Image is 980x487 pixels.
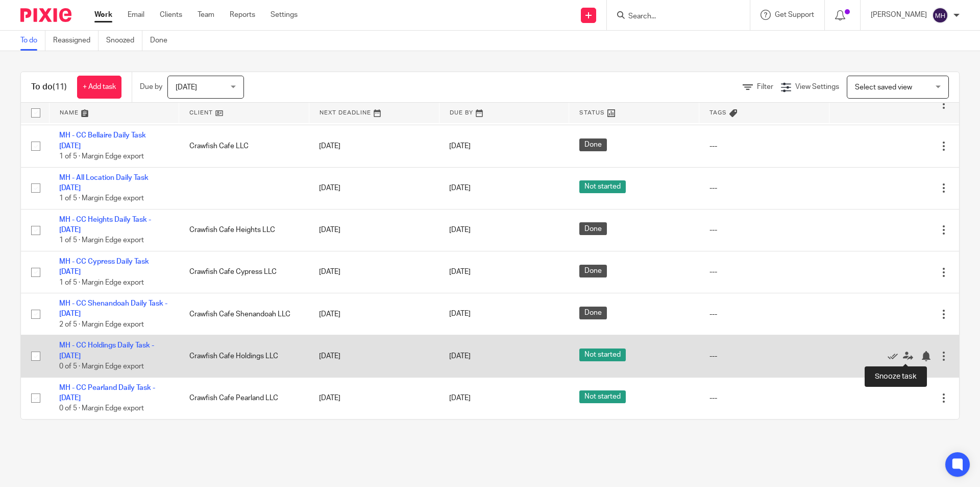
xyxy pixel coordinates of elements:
[179,293,309,335] td: Crawfish Cafe Shenandoah LLC
[128,10,144,20] a: Email
[31,82,67,92] h1: To do
[449,311,471,318] span: [DATE]
[309,335,439,377] td: [DATE]
[309,251,439,293] td: [DATE]
[94,10,112,20] a: Work
[59,279,144,286] span: 1 of 5 · Margin Edge export
[309,377,439,419] td: [DATE]
[775,11,814,18] span: Get Support
[20,8,71,22] img: Pixie
[449,226,471,234] span: [DATE]
[579,307,607,319] span: Done
[309,209,439,251] td: [DATE]
[795,83,839,90] span: View Settings
[709,225,819,235] div: ---
[309,125,439,167] td: [DATE]
[579,349,626,361] span: Not started
[449,268,471,275] span: [DATE]
[106,31,142,51] a: Snoozed
[709,309,819,319] div: ---
[59,237,144,244] span: 1 of 5 · Margin Edge export
[198,10,214,20] a: Team
[59,342,154,359] a: MH - CC Holdings Daily Task - [DATE]
[59,153,144,160] span: 1 of 5 · Margin Edge export
[932,7,948,24] img: svg%3E
[271,10,298,20] a: Settings
[579,180,626,193] span: Not started
[888,351,903,361] a: Mark as done
[53,83,67,91] span: (11)
[449,143,471,150] span: [DATE]
[59,405,144,412] span: 0 of 5 · Margin Edge export
[855,84,912,91] span: Select saved view
[709,351,819,361] div: ---
[59,258,149,275] a: MH - CC Cypress Daily Task [DATE]
[59,363,144,370] span: 0 of 5 · Margin Edge export
[579,138,607,151] span: Done
[59,321,144,328] span: 2 of 5 · Margin Edge export
[709,393,819,403] div: ---
[20,31,45,51] a: To do
[709,110,727,115] span: Tags
[709,183,819,193] div: ---
[757,83,773,90] span: Filter
[871,10,927,20] p: [PERSON_NAME]
[179,335,309,377] td: Crawfish Cafe Holdings LLC
[176,84,197,91] span: [DATE]
[449,395,471,402] span: [DATE]
[59,384,155,402] a: MH - CC Pearland Daily Task -[DATE]
[59,132,146,149] a: MH - CC Bellaire Daily Task [DATE]
[579,265,607,277] span: Done
[179,125,309,167] td: Crawfish Cafe LLC
[579,222,607,235] span: Done
[160,10,182,20] a: Clients
[59,174,149,192] a: MH - All Location Daily Task [DATE]
[709,267,819,277] div: ---
[140,82,162,92] p: Due by
[150,31,175,51] a: Done
[179,251,309,293] td: Crawfish Cafe Cypress LLC
[627,12,719,21] input: Search
[179,377,309,419] td: Crawfish Cafe Pearland LLC
[309,167,439,209] td: [DATE]
[709,141,819,151] div: ---
[579,390,626,403] span: Not started
[59,195,144,202] span: 1 of 5 · Margin Edge export
[59,216,151,234] a: MH - CC Heights Daily Task - [DATE]
[230,10,255,20] a: Reports
[179,209,309,251] td: Crawfish Cafe Heights LLC
[59,300,167,317] a: MH - CC Shenandoah Daily Task -[DATE]
[449,353,471,360] span: [DATE]
[309,293,439,335] td: [DATE]
[77,76,121,99] a: + Add task
[449,184,471,192] span: [DATE]
[53,31,99,51] a: Reassigned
